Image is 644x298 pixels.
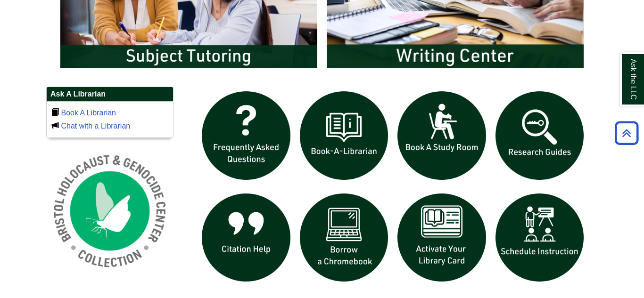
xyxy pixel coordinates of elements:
a: Chat with a Librarian [61,122,130,130]
div: slideshow [197,87,588,290]
img: frequently asked questions [197,87,295,185]
img: Borrow a chromebook icon links to the borrow a chromebook web page [295,189,393,287]
h2: Ask A Librarian [47,87,173,102]
a: Book A Librarian [61,109,116,117]
img: citation help icon links to citation help guide page [197,189,295,287]
a: Back to Top [611,127,642,139]
img: Holocaust and Genocide Collection [46,147,173,274]
img: activate Library Card icon links to form to activate student ID into library card [393,189,491,287]
img: For faculty. Schedule Library Instruction icon links to form. [491,189,589,287]
img: Research Guides icon links to research guides web page [491,87,589,185]
img: book a study room icon links to book a study room web page [393,87,491,185]
img: Book a Librarian icon links to book a librarian web page [295,87,393,185]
